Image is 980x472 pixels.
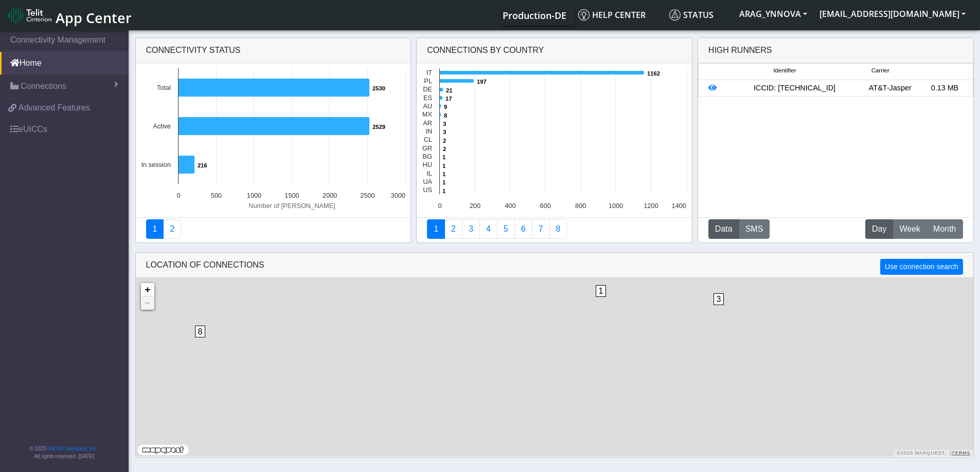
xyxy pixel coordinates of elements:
[773,66,796,75] span: Identifier
[863,83,917,94] div: AT&T-Jasper
[156,84,170,91] text: Total
[574,5,665,25] a: Help center
[372,124,385,130] text: 2529
[153,122,171,130] text: Active
[427,219,682,239] nav: Summary paging
[917,83,972,94] div: 0.13 MB
[141,296,154,310] a: Zoom out
[423,186,432,194] text: US
[578,9,646,21] span: Help center
[933,223,956,235] span: Month
[669,9,714,21] span: Status
[446,87,452,93] text: 21
[422,110,433,118] text: MX
[514,219,532,239] a: 14 Days Trend
[423,119,432,127] text: AR
[532,219,550,239] a: Zero Session
[952,450,971,456] a: Terms
[462,219,480,239] a: Usage per Country
[596,285,607,297] span: 1
[733,5,813,23] button: ARAG_YNNOVA
[425,127,432,135] text: IN
[423,178,432,185] text: UA
[926,219,963,239] button: Month
[424,77,433,85] text: PL
[426,169,432,177] text: IL
[813,5,972,23] button: [EMAIL_ADDRESS][DOMAIN_NAME]
[210,192,221,199] text: 500
[578,9,590,21] img: knowledge.svg
[442,163,446,169] text: 1
[198,162,207,168] text: 216
[444,219,462,239] a: Carrier
[443,146,446,152] text: 2
[444,104,447,110] text: 9
[19,102,90,114] span: Advanced Features
[21,80,66,92] span: Connections
[899,223,920,235] span: Week
[470,202,480,210] text: 200
[248,202,335,210] text: Number of [PERSON_NAME]
[136,253,973,278] div: LOCATION OF CONNECTIONS
[424,136,432,143] text: CL
[146,219,164,239] a: Connectivity status
[505,202,515,210] text: 400
[360,192,375,199] text: 2500
[479,219,497,239] a: Connections By Carrier
[195,326,206,337] span: 8
[443,121,446,127] text: 3
[894,450,973,457] div: ©2025 MapQuest, |
[503,9,566,22] span: Production-DE
[893,219,927,239] button: Week
[372,85,385,91] text: 2530
[708,219,739,239] button: Data
[442,188,446,194] text: 1
[438,202,442,210] text: 0
[865,219,893,239] button: Day
[708,44,772,56] div: High Runners
[423,161,432,168] text: HU
[442,154,446,160] text: 1
[423,94,432,102] text: ES
[141,283,154,296] a: Zoom in
[56,8,132,27] span: App Center
[739,219,770,239] button: SMS
[880,259,963,275] button: Use connection search
[672,202,686,210] text: 1400
[540,202,551,210] text: 600
[665,5,733,25] a: Status
[141,161,171,168] text: In session
[575,202,586,210] text: 800
[322,192,336,199] text: 2000
[872,223,886,235] span: Day
[669,9,681,21] img: status.svg
[714,293,724,305] span: 3
[443,138,446,144] text: 2
[426,69,433,77] text: IT
[609,202,623,210] text: 1000
[417,38,692,63] div: Connections By Country
[423,153,433,160] text: BG
[390,192,405,199] text: 3000
[136,38,411,63] div: Connectivity status
[423,85,432,93] text: DE
[427,219,445,239] a: Connections By Country
[726,83,863,94] div: ICCID: [TECHNICAL_ID]
[871,66,889,75] span: Carrier
[444,112,447,119] text: 8
[644,202,658,210] text: 1200
[477,79,487,85] text: 197
[46,446,98,451] a: Telit IoT Solutions, Inc.
[549,219,567,239] a: Not Connected for 30 days
[176,192,180,199] text: 0
[423,102,432,110] text: AU
[422,144,432,152] text: GR
[596,285,606,316] div: 1
[163,219,181,239] a: Deployment status
[8,7,51,24] img: logo-telit-cinterion-gw-new.png
[502,5,566,25] a: Your current platform instance
[284,192,299,199] text: 1500
[442,179,446,185] text: 1
[8,4,130,26] a: App Center
[246,192,261,199] text: 1000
